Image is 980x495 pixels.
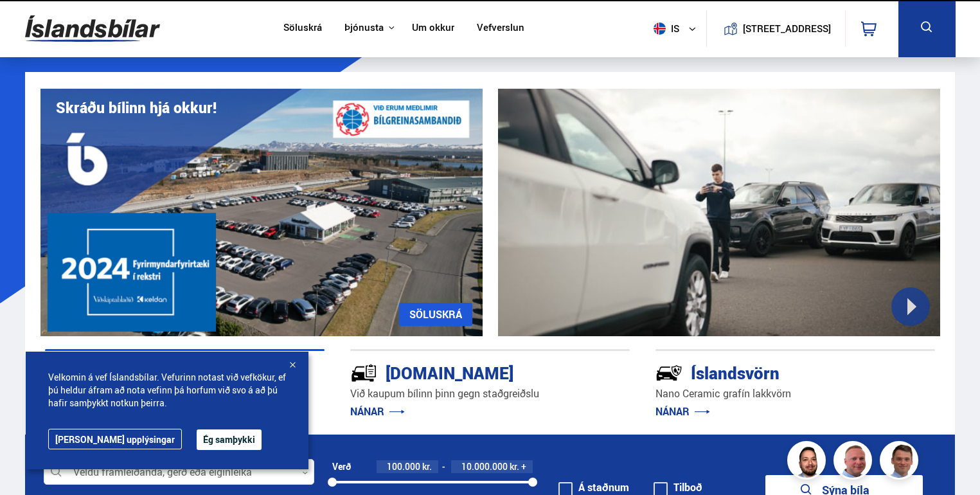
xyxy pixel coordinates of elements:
div: Verð [332,462,351,472]
img: -Svtn6bYgwAsiwNX.svg [655,359,682,386]
div: Íslandsvörn [655,361,889,383]
img: eKx6w-_Home_640_.png [40,89,483,336]
a: Söluskrá [283,22,322,35]
span: is [648,22,681,35]
a: SÖLUSKRÁ [399,303,472,326]
h1: Skráðu bílinn hjá okkur! [56,99,217,116]
span: kr. [510,462,519,472]
img: svg+xml;base64,PHN2ZyB4bWxucz0iaHR0cDovL3d3dy53My5vcmcvMjAwMC9zdmciIHdpZHRoPSI1MTIiIGhlaWdodD0iNT... [654,22,666,35]
img: nhp88E3Fdnt1Opn2.png [789,443,828,482]
button: [STREET_ADDRESS] [748,23,826,34]
img: FbJEzSuNWCJXmdc-.webp [882,443,920,482]
span: Velkomin á vef Íslandsbílar. Vefurinn notast við vefkökur, ef þú heldur áfram að nota vefinn þá h... [48,371,286,410]
a: [PERSON_NAME] upplýsingar [48,429,182,449]
span: 10.000.000 [461,460,508,473]
a: Vefverslun [477,22,524,35]
a: NÁNAR [350,404,405,419]
span: + [521,462,526,472]
img: siFngHWaQ9KaOqBr.png [835,443,874,482]
span: 100.000 [387,460,420,473]
img: tr5P-W3DuiFaO7aO.svg [350,359,377,386]
p: Við kaupum bílinn þinn gegn staðgreiðslu [350,386,630,401]
button: Þjónusta [344,22,384,34]
button: is [648,10,706,48]
a: [STREET_ADDRESS] [713,10,838,47]
span: kr. [422,462,432,472]
div: [DOMAIN_NAME] [350,361,584,383]
img: G0Ugv5HjCgRt.svg [25,8,160,50]
a: NÁNAR [655,404,710,419]
label: Tilboð [654,482,702,492]
button: Ég samþykki [197,429,262,450]
p: Nano Ceramic grafín lakkvörn [655,386,935,401]
a: Um okkur [412,22,454,35]
label: Á staðnum [558,482,629,492]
